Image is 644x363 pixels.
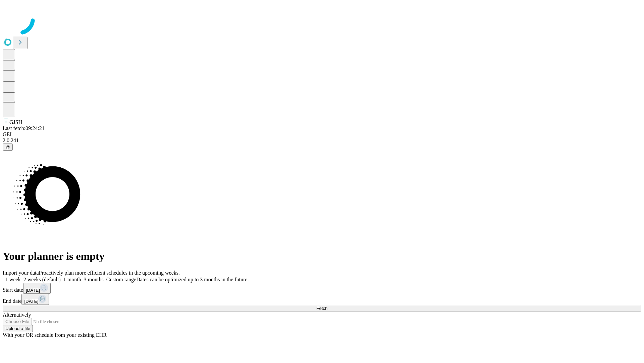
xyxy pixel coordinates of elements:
[3,131,641,137] div: GEI
[136,277,249,282] span: Dates can be optimized up to 3 months in the future.
[3,283,641,294] div: Start date
[24,299,38,304] span: [DATE]
[23,277,61,282] span: 2 weeks (default)
[26,288,40,293] span: [DATE]
[3,312,31,318] span: Alternatively
[9,119,22,125] span: GJSH
[3,270,39,276] span: Import your data
[5,145,10,150] span: @
[316,306,327,311] span: Fetch
[23,283,51,294] button: [DATE]
[3,250,641,263] h1: Your planner is empty
[21,294,49,305] button: [DATE]
[5,277,21,282] span: 1 week
[106,277,136,282] span: Custom range
[3,144,13,151] button: @
[3,294,641,305] div: End date
[3,125,45,131] span: Last fetch: 09:24:21
[3,325,33,332] button: Upload a file
[63,277,81,282] span: 1 month
[3,137,641,144] div: 2.0.241
[3,305,641,312] button: Fetch
[39,270,180,276] span: Proactively plan more efficient schedules in the upcoming weeks.
[84,277,104,282] span: 3 months
[3,332,107,338] span: With your OR schedule from your existing EHR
